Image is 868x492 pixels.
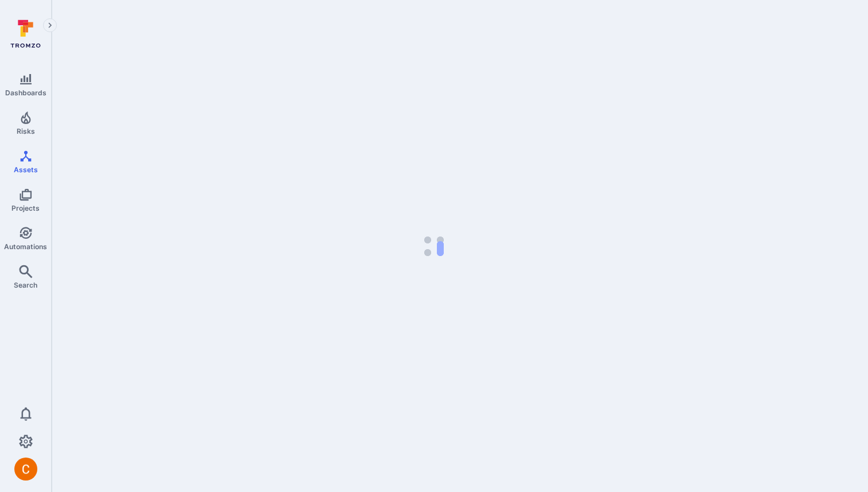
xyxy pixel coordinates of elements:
[5,88,46,97] span: Dashboards
[14,458,37,481] img: ACg8ocJuq_DPPTkXyD9OlTnVLvDrpObecjcADscmEHLMiTyEnTELew=s96-c
[17,127,35,135] span: Risks
[11,204,40,212] span: Projects
[4,242,47,251] span: Automations
[46,21,54,30] i: Expand navigation menu
[14,165,38,174] span: Assets
[14,281,37,289] span: Search
[43,18,57,32] button: Expand navigation menu
[14,458,37,481] div: Camilo Rivera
